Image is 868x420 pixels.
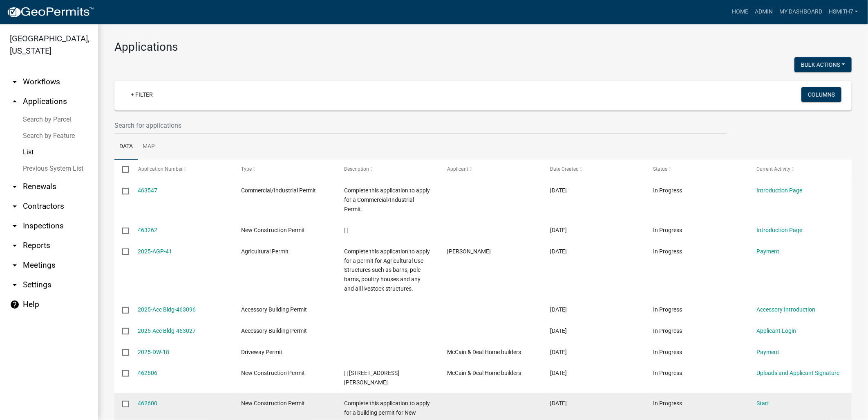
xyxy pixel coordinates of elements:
a: 2025-DW-18 [138,349,170,355]
span: Complete this application to apply for a Commercial/Industrial Permit. [344,187,430,212]
a: 462600 [138,400,158,406]
span: 08/12/2025 [550,327,567,334]
button: Bulk Actions [794,57,852,72]
span: | | [344,227,348,233]
span: In Progress [653,227,682,233]
i: arrow_drop_down [10,241,20,251]
a: 2025-Acc Bldg-463027 [138,327,196,334]
i: arrow_drop_down [10,280,20,290]
span: Applicant [447,166,468,172]
span: Driveway Permit [241,349,282,355]
a: My Dashboard [776,4,825,20]
a: Data [114,134,138,160]
span: Accessory Building Permit [241,327,307,334]
span: In Progress [653,400,682,406]
a: Accessory Introduction [756,306,815,313]
span: Status [653,166,668,172]
span: In Progress [653,187,682,194]
span: In Progress [653,349,682,355]
span: 08/13/2025 [550,306,567,313]
span: | | 4245 Mayfield Dr [344,370,399,386]
datatable-header-cell: Description [336,160,439,179]
a: Uploads and Applicant Signature [756,370,839,376]
a: Start [756,400,769,406]
span: 08/13/2025 [550,227,567,233]
span: Date Created [550,166,579,172]
span: Accessory Building Permit [241,306,307,313]
a: 463547 [138,187,158,194]
a: Admin [752,4,776,20]
span: Application Number [138,166,183,172]
span: McCain & Deal Home builders [447,349,521,355]
span: 08/12/2025 [550,370,567,376]
i: arrow_drop_down [10,201,20,211]
a: Introduction Page [756,187,802,194]
i: arrow_drop_up [10,97,20,106]
span: 08/13/2025 [550,187,567,194]
span: In Progress [653,370,682,376]
i: arrow_drop_down [10,77,20,87]
span: Agricultural Permit [241,248,289,255]
input: Search for applications [114,117,727,134]
i: arrow_drop_down [10,221,20,231]
span: In Progress [653,306,682,313]
a: Applicant Login [756,327,796,334]
span: 08/13/2025 [550,248,567,255]
datatable-header-cell: Application Number [130,160,233,179]
datatable-header-cell: Date Created [542,160,645,179]
a: + Filter [124,87,159,102]
a: 2025-AGP-41 [138,248,172,255]
span: Current Activity [756,166,790,172]
a: 2025-Acc Bldg-463096 [138,306,196,313]
i: arrow_drop_down [10,260,20,270]
i: help [10,300,20,309]
span: New Construction Permit [241,227,305,233]
span: Type [241,166,252,172]
datatable-header-cell: Applicant [439,160,542,179]
h3: Applications [114,40,852,54]
datatable-header-cell: Status [646,160,749,179]
span: In Progress [653,248,682,255]
span: Commercial/Industrial Permit [241,187,316,194]
span: Cole Stone [447,248,491,255]
a: 463262 [138,227,158,233]
datatable-header-cell: Current Activity [749,160,852,179]
a: Payment [756,349,779,355]
span: Complete this application to apply for a permit for Agricultural Use Structures such as barns, po... [344,248,430,292]
span: In Progress [653,327,682,334]
a: Map [138,134,160,160]
datatable-header-cell: Type [233,160,336,179]
a: Payment [756,248,779,255]
span: New Construction Permit [241,370,305,376]
span: 08/12/2025 [550,349,567,355]
span: New Construction Permit [241,400,305,406]
a: Home [729,4,752,20]
button: Columns [801,87,841,102]
span: McCain & Deal Home builders [447,370,521,376]
a: Introduction Page [756,227,802,233]
a: hsmith7 [825,4,861,20]
datatable-header-cell: Select [114,160,130,179]
i: arrow_drop_down [10,182,20,192]
span: Description [344,166,369,172]
span: 08/12/2025 [550,400,567,406]
a: 462606 [138,370,158,376]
